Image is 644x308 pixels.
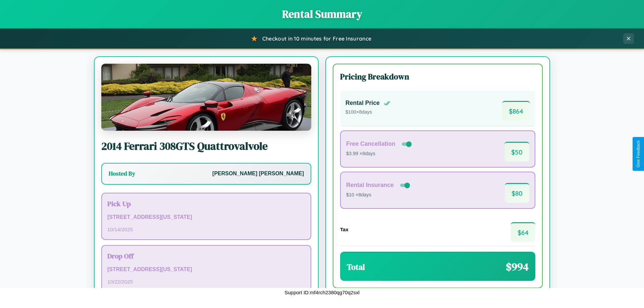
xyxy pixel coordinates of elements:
[505,183,529,203] span: $ 80
[340,227,348,232] h4: Tax
[346,140,395,147] h4: Free Cancellation
[109,170,135,178] h3: Hosted By
[101,64,311,131] img: Ferrari 308GTS Quattrovalvole
[7,7,637,21] h1: Rental Summary
[347,261,365,272] h3: Total
[511,222,535,242] span: $ 64
[284,288,359,297] p: Support ID: mf4rch2380qg70q2sxl
[262,35,371,42] span: Checkout in 10 minutes for Free Insurance
[636,140,641,168] div: Give Feedback
[504,142,529,162] span: $ 50
[107,225,305,234] p: 10 / 14 / 2025
[346,191,411,199] p: $10 × 8 days
[107,199,305,208] h3: Pick Up
[107,251,305,261] h3: Drop Off
[212,169,304,179] p: [PERSON_NAME] [PERSON_NAME]
[506,259,529,274] span: $ 994
[346,182,394,189] h4: Rental Insurance
[101,139,311,153] h2: 2014 Ferrari 308GTS Quattrovalvole
[502,101,530,121] span: $ 864
[107,212,305,222] p: [STREET_ADDRESS][US_STATE]
[345,108,390,117] p: $ 100 × 8 days
[340,71,535,82] h3: Pricing Breakdown
[107,265,305,274] p: [STREET_ADDRESS][US_STATE]
[346,149,413,158] p: $3.99 × 8 days
[345,100,380,107] h4: Rental Price
[107,277,305,286] p: 10 / 22 / 2025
